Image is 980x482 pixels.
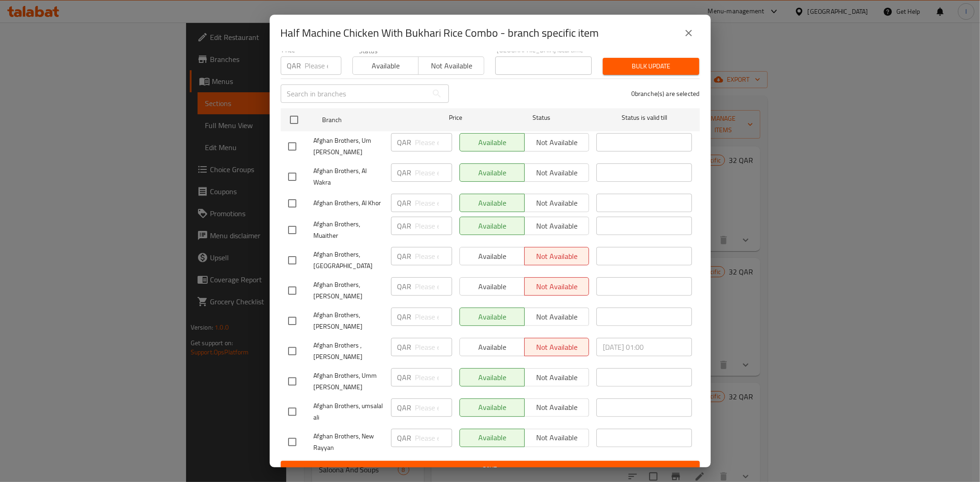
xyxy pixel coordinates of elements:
input: Please enter price [415,398,452,417]
span: Price [425,112,486,123]
button: Available [352,56,419,75]
input: Please enter price [415,368,452,387]
input: Please enter price [415,308,452,326]
p: QAR [397,432,412,443]
span: Afghan Brothers, Muaither [314,219,384,241]
input: Please enter price [415,217,452,235]
span: Branch [322,114,418,126]
span: Status [493,112,589,123]
span: Afghan Brothers, New Rayyan [314,431,384,454]
input: Please enter price [415,429,452,447]
span: Afghan Brothers, [PERSON_NAME] [314,279,384,302]
span: Afghan Brothers, umsalal ali [314,400,384,423]
span: Not available [422,59,481,73]
p: QAR [397,311,412,322]
button: Bulk update [603,58,699,75]
span: Status is valid till [596,112,692,123]
span: Bulk update [610,61,692,72]
input: Please enter price [415,133,452,151]
p: QAR [397,220,412,231]
span: Afghan Brothers, Um [PERSON_NAME] [314,135,384,158]
input: Please enter price [415,247,452,265]
h2: Half Machine Chicken With Bukhari Rice Combo - branch specific item [281,26,599,40]
input: Please enter price [305,56,341,75]
p: QAR [397,251,412,262]
p: 0 branche(s) are selected [631,89,700,98]
span: Afghan Brothers, [PERSON_NAME] [314,309,384,332]
p: QAR [397,137,412,148]
span: Afghan Brothers, Al Wakra [314,165,384,188]
button: Save [281,461,700,478]
p: QAR [397,167,412,178]
span: Afghan Brothers, [GEOGRAPHIC_DATA] [314,249,384,272]
span: Available [357,59,415,73]
span: Afghan Brothers, Umm [PERSON_NAME] [314,370,384,393]
input: Please enter price [415,163,452,182]
p: QAR [397,402,412,413]
p: QAR [397,197,412,208]
p: QAR [287,60,301,71]
span: Save [288,464,692,475]
p: QAR [397,372,412,383]
button: close [678,22,700,44]
input: Please enter price [415,194,452,212]
span: Afghan Brothers, Al Khor [314,197,384,209]
p: QAR [397,342,412,353]
input: Please enter price [415,338,452,356]
button: Not available [418,56,484,75]
span: Afghan Brothers , [PERSON_NAME] [314,340,384,363]
input: Search in branches [281,84,428,103]
p: QAR [397,281,412,292]
input: Please enter price [415,277,452,296]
